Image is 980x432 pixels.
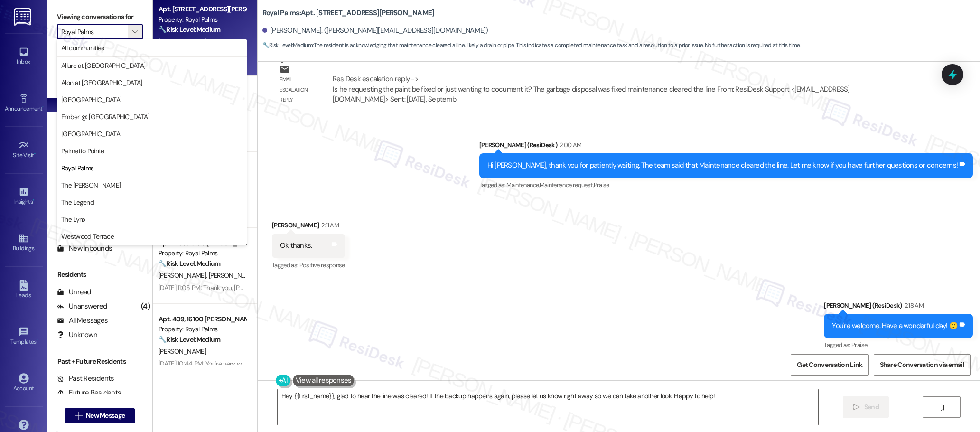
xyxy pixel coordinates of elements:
div: 2:00 AM [557,140,581,150]
div: Hi [PERSON_NAME], thank you for patiently waiting. The team said that Maintenance cleared the lin... [487,160,958,170]
a: Inbox [5,44,43,69]
button: Send [843,396,889,418]
span: [PERSON_NAME] [159,347,206,356]
span: Praise [594,181,609,189]
div: Past + Future Residents [47,357,152,366]
span: Maintenance request , [540,181,594,189]
div: [PERSON_NAME] (ResiDesk) [479,140,973,153]
i:  [75,412,82,420]
div: All Messages [57,316,108,326]
input: All communities [61,24,128,39]
span: Get Conversation Link [797,360,862,370]
div: New Inbounds [57,244,112,254]
strong: 🔧 Risk Level: Medium [262,41,313,49]
span: Share Conversation via email [880,360,964,370]
span: • [37,337,38,344]
div: Prospects + Residents [47,54,152,64]
div: Apt. [STREET_ADDRESS][PERSON_NAME] [159,4,246,14]
span: [GEOGRAPHIC_DATA] [61,129,121,139]
div: Prospects [47,183,152,193]
a: Buildings [5,230,43,256]
span: The Lynx [61,215,85,224]
div: Tagged as: [479,178,973,192]
div: Tagged as: [272,258,345,272]
span: Palmetto Pointe [61,146,104,156]
span: Alon at [GEOGRAPHIC_DATA] [61,78,142,87]
a: Leads [5,277,43,303]
div: Email escalation reply [280,75,317,105]
strong: 🔧 Risk Level: Medium [159,25,220,34]
span: New Message [86,411,125,421]
button: Get Conversation Link [791,354,868,376]
span: The [PERSON_NAME] [61,180,121,190]
div: Archived on [DATE] [158,60,247,72]
strong: 🔧 Risk Level: Medium [159,335,220,344]
div: 2:18 AM [902,301,924,310]
span: [PERSON_NAME] [208,271,256,280]
span: • [42,104,44,111]
i:  [853,404,860,411]
div: Tagged as: [824,338,973,352]
span: Positive response [299,261,345,269]
div: [PERSON_NAME] [272,220,345,234]
a: Account [5,370,43,396]
span: • [34,150,36,157]
div: Unanswered [57,301,107,311]
div: [DATE] 10:44 PM: You're very welcome! Feel free to let us know if you have other questions or con... [159,359,562,368]
span: All communities [61,43,104,53]
a: Site Visit • [5,137,43,163]
button: Share Conversation via email [874,354,971,376]
div: Residents [47,270,152,280]
div: Unknown [57,330,97,340]
div: Future Residents [57,388,121,398]
i:  [938,404,945,411]
div: Ok thanks. [280,241,312,251]
img: ResiDesk Logo [14,8,33,26]
div: Property: Royal Palms [159,324,246,334]
div: Property: Royal Palms [159,15,246,25]
div: 2:11 AM [319,220,338,230]
a: Templates • [5,324,43,349]
strong: 🔧 Risk Level: Medium [159,259,220,268]
b: Royal Palms: Apt. [STREET_ADDRESS][PERSON_NAME] [262,8,435,18]
span: [GEOGRAPHIC_DATA] [61,95,121,104]
i:  [132,28,138,36]
span: Westwood Terrace [61,232,114,241]
div: [PERSON_NAME] (ResiDesk) [824,301,973,314]
span: : The resident is acknowledging that maintenance cleared a line, likely a drain or pipe. This ind... [262,40,801,50]
div: Property: Royal Palms [159,248,246,258]
span: • [33,197,34,204]
button: New Message [65,408,135,423]
div: Past Residents [57,374,114,384]
div: Unread [57,287,91,297]
span: Send [864,402,879,412]
span: Praise [851,341,867,349]
textarea: Hey {{first_name}}, glad to hear the line was cleared! If the backup happens again, please let us... [278,389,819,425]
span: The Legend [61,197,94,207]
div: Apt. 409, 16100 [PERSON_NAME] Pass [159,314,246,324]
span: Maintenance , [506,181,539,189]
span: [PERSON_NAME] [159,38,206,46]
div: [DATE] 11:05 PM: Thank you, [PERSON_NAME]. Have a good one! [159,283,333,292]
div: [PERSON_NAME]. ([PERSON_NAME][EMAIL_ADDRESS][DOMAIN_NAME]) [262,26,488,36]
span: [PERSON_NAME] [159,271,209,280]
div: You're welcome. Have a wonderful day! 🙂 [832,321,958,331]
div: ResiDesk escalation reply -> Is he requesting the paint be fixed or just wanting to document it? ... [333,74,850,104]
span: Ember @ [GEOGRAPHIC_DATA] [61,112,149,122]
span: Allure at [GEOGRAPHIC_DATA] [61,61,145,70]
a: Insights • [5,184,43,209]
div: (4) [139,299,152,314]
label: Viewing conversations for [57,9,143,24]
span: Royal Palms [61,163,93,173]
